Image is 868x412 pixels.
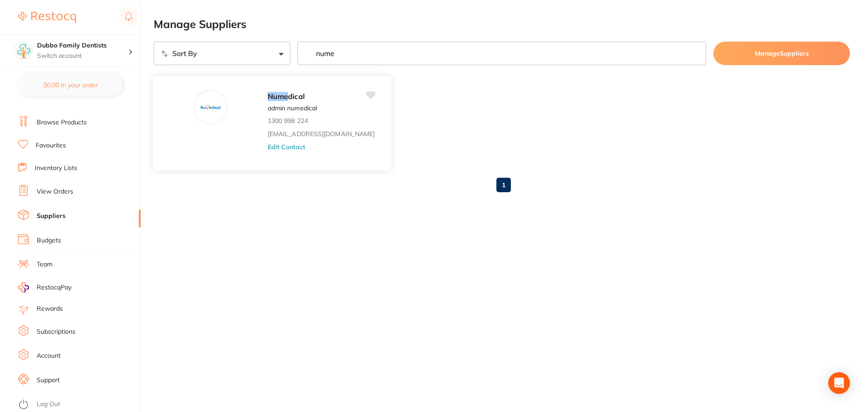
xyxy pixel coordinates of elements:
[268,104,317,112] p: admin numedical
[18,282,71,293] a: RestocqPay
[37,351,61,360] a: Account
[37,327,75,336] a: Subscriptions
[268,92,288,101] em: Nume
[199,96,221,118] img: Numedical
[828,372,850,394] div: Open Intercom Messenger
[18,7,76,28] a: Restocq Logo
[37,236,61,245] a: Budgets
[37,212,66,221] a: Suppliers
[18,12,76,23] img: Restocq Logo
[154,18,850,31] h2: Manage Suppliers
[37,118,87,127] a: Browse Products
[35,164,77,173] a: Inventory Lists
[288,92,304,101] span: dical
[268,117,308,124] p: 1300 998 224
[268,130,375,137] a: [EMAIL_ADDRESS][DOMAIN_NAME]
[297,42,707,65] input: Search Suppliers
[18,282,29,293] img: RestocqPay
[37,283,71,292] span: RestocqPay
[18,398,138,412] button: Log Out
[37,187,73,196] a: View Orders
[268,143,305,150] button: Edit Contact
[37,52,128,61] p: Switch account
[713,42,850,65] button: ManageSuppliers
[14,42,32,60] img: Dubbo Family Dentists
[37,376,60,385] a: Support
[37,41,128,50] h4: Dubbo Family Dentists
[36,141,66,150] a: Favourites
[37,304,63,313] a: Rewards
[18,74,123,96] button: $0.00 in your order
[37,260,52,269] a: Team
[37,400,60,409] a: Log Out
[496,176,511,194] a: 1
